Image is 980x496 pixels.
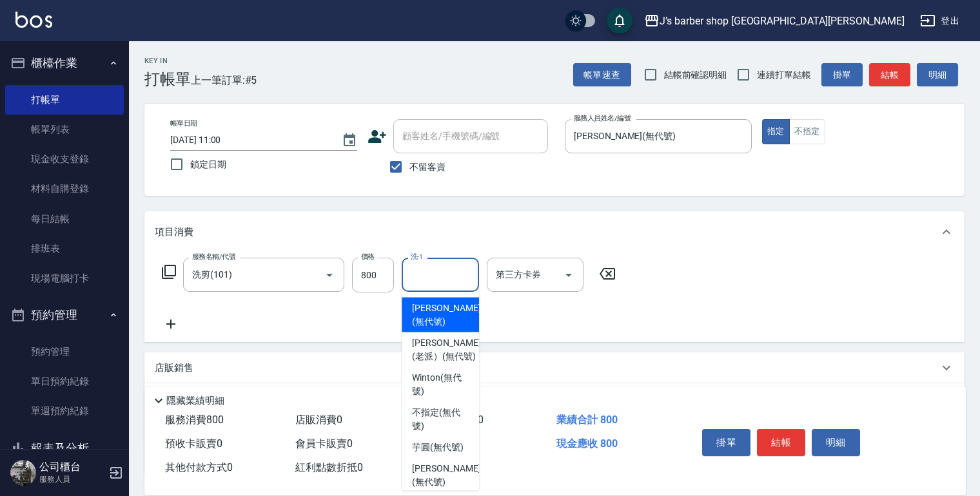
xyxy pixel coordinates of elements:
[574,113,631,123] label: 服務人員姓名/編號
[762,119,790,144] button: 指定
[10,460,36,486] img: Person
[409,160,446,174] span: 不留客資
[558,265,579,285] button: Open
[361,252,375,262] label: 價格
[639,8,910,34] button: J’s barber shop [GEOGRAPHIC_DATA][PERSON_NAME]
[144,211,965,253] div: 項目消費
[166,394,224,408] p: 隱藏業績明細
[5,46,124,80] button: 櫃檯作業
[5,174,124,204] a: 材料自購登錄
[607,8,632,33] button: save
[5,298,124,332] button: 預約管理
[789,119,825,144] button: 不指定
[5,263,124,293] a: 現場電腦打卡
[702,429,750,456] button: 掛單
[412,336,480,363] span: [PERSON_NAME](老派） (無代號)
[412,441,464,454] span: 芋圓 (無代號)
[165,461,233,473] span: 其他付款方式 0
[5,144,124,174] a: 現金收支登錄
[556,437,618,450] span: 現金應收 800
[5,85,124,115] a: 打帳單
[190,158,226,171] span: 鎖定日期
[170,119,197,128] label: 帳單日期
[155,225,193,239] p: 項目消費
[170,129,329,151] input: YYYY/MM/DD hh:mm
[295,461,363,473] span: 紅利點數折抵 0
[334,125,365,156] button: Choose date, selected date is 2025-10-15
[165,414,224,426] span: 服務消費 800
[556,414,618,426] span: 業績合計 800
[144,383,965,414] div: 預收卡販賣
[5,115,124,144] a: 帳單列表
[573,63,631,87] button: 帳單速查
[5,432,124,465] button: 報表及分析
[664,68,727,82] span: 結帳前確認明細
[757,429,805,456] button: 結帳
[319,265,340,285] button: Open
[812,429,860,456] button: 明細
[915,9,965,33] button: 登出
[5,234,124,263] a: 排班表
[757,68,811,82] span: 連續打單結帳
[144,352,965,383] div: 店販銷售
[821,63,863,87] button: 掛單
[411,252,423,262] label: 洗-1
[192,252,235,262] label: 服務名稱/代號
[295,414,342,426] span: 店販消費 0
[5,396,124,426] a: 單週預約紀錄
[869,63,910,87] button: 結帳
[191,72,257,88] span: 上一筆訂單:#5
[5,337,124,367] a: 預約管理
[660,13,905,29] div: J’s barber shop [GEOGRAPHIC_DATA][PERSON_NAME]
[412,406,469,433] span: 不指定 (無代號)
[412,301,480,329] span: [PERSON_NAME] (無代號)
[39,461,105,473] h5: 公司櫃台
[15,12,52,28] img: Logo
[39,473,105,485] p: 服務人員
[165,437,222,450] span: 預收卡販賣 0
[155,361,193,375] p: 店販銷售
[144,57,191,65] h2: Key In
[5,204,124,234] a: 每日結帳
[917,63,958,87] button: 明細
[412,462,480,489] span: [PERSON_NAME] (無代號)
[412,371,469,398] span: Winton (無代號)
[144,70,191,88] h3: 打帳單
[5,367,124,396] a: 單日預約紀錄
[295,437,353,450] span: 會員卡販賣 0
